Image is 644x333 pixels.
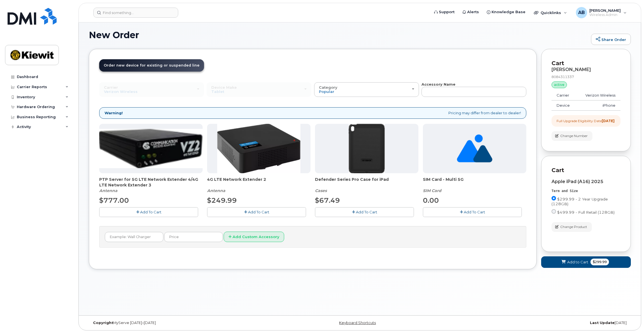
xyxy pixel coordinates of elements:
[560,224,587,229] span: Change Product
[450,321,631,325] div: [DATE]
[319,85,337,90] span: Category
[530,7,571,18] div: Quicklinks
[207,188,225,193] em: Antenna
[590,321,615,325] strong: Last Update
[430,6,458,18] a: Support
[552,74,620,79] div: 8084311337
[560,133,588,138] span: Change Number
[319,89,334,94] span: Popular
[248,210,269,214] span: Add To Cart
[217,124,301,173] img: 4glte_extender.png
[99,177,203,193] div: PTP Server for 5G LTE Network Extender 4/4G LTE Network Extender 3
[620,309,640,329] iframe: Messenger Launcher
[349,124,385,173] img: defenderipad10thgen.png
[339,321,376,325] a: Keyboard Shortcuts
[99,107,526,119] div: Pricing may differ from dealer to dealer!
[356,210,377,214] span: Add To Cart
[552,90,577,101] td: Carrier
[423,177,526,193] div: SIM Card - Multi 5G
[140,210,161,214] span: Add To Cart
[464,210,485,214] span: Add To Cart
[93,8,178,18] input: Find something...
[207,196,237,204] span: $249.99
[552,67,620,72] div: [PERSON_NAME]
[99,196,129,204] span: $777.00
[458,6,483,18] a: Alerts
[602,119,615,123] strong: [DATE]
[99,177,203,188] span: PTP Server for 5G LTE Network Extender 4/4G LTE Network Extender 3
[590,259,609,265] span: $299.99
[457,124,492,173] img: no_image_found-2caef05468ed5679b831cfe6fc140e25e0c280774317ffc20a367ab7fd17291e.png
[552,197,608,206] span: $299.99 - 2 Year Upgrade (128GB)
[567,259,588,265] span: Add to Cart
[552,59,620,67] p: Cart
[541,256,631,268] button: Add to Cart $299.99
[105,110,123,116] strong: Warning!
[552,189,620,193] div: Term and Size
[591,34,631,45] a: Share Order
[467,9,479,15] span: Alerts
[557,210,615,215] span: $499.99 - Full Retail (128GB)
[104,63,200,67] span: Order new device for existing or suspended line
[315,207,414,217] button: Add To Cart
[572,7,631,18] div: Alex Banuelos
[315,196,340,204] span: $67.49
[105,232,163,242] input: Example: Wall Charger
[315,177,418,193] div: Defender Series Pro Case for iPad
[578,9,585,16] span: AB
[99,188,117,193] em: Antenna
[557,118,615,123] div: Full Upgrade Eligibility Date
[224,232,284,242] button: Add Custom Accessory
[577,101,620,111] td: iPhone
[589,8,621,13] span: [PERSON_NAME]
[99,129,203,168] img: Casa_Sysem.png
[315,177,418,188] span: Defender Series Pro Case for iPad
[483,6,529,18] a: Knowledge Base
[552,101,577,111] td: Device
[99,207,198,217] button: Add To Cart
[93,321,113,325] strong: Copyright
[89,30,588,40] h1: New Order
[552,131,592,141] button: Change Number
[315,188,327,193] em: Cases
[439,9,455,15] span: Support
[552,209,556,214] input: $499.99 - Full Retail (128GB)
[552,166,620,174] p: Cart
[552,81,567,88] div: active
[589,13,621,17] span: Wireless Admin
[423,177,526,188] span: SIM Card - Multi 5G
[541,10,561,15] span: Quicklinks
[552,179,620,184] div: Apple iPad (A16) 2025
[492,9,525,15] span: Knowledge Base
[207,177,311,188] span: 4G LTE Network Extender 2
[314,82,419,97] button: Category Popular
[164,232,223,242] input: Price
[423,188,441,193] em: SIM Card
[423,207,522,217] button: Add To Cart
[207,177,311,193] div: 4G LTE Network Extender 2
[577,90,620,101] td: Verizon Wireless
[89,321,270,325] div: MyServe [DATE]–[DATE]
[423,196,439,204] span: 0.00
[421,82,455,86] strong: Accessory Name
[552,196,556,200] input: $299.99 - 2 Year Upgrade (128GB)
[207,207,306,217] button: Add To Cart
[552,222,592,232] button: Change Product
